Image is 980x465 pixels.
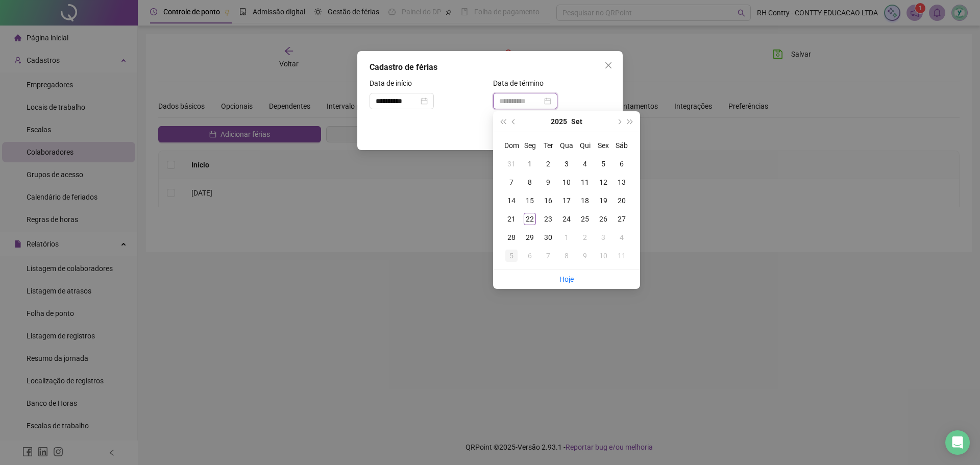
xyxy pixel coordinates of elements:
td: 2025-09-09 [539,173,557,191]
div: 6 [524,250,536,262]
td: 2025-09-17 [557,191,576,210]
td: 2025-10-10 [594,247,612,265]
div: 30 [542,231,554,243]
div: 14 [505,194,518,207]
td: 2025-09-07 [502,173,521,191]
div: 18 [579,194,591,207]
button: Close [600,57,617,74]
div: 8 [524,176,536,188]
td: 2025-10-04 [612,228,631,247]
td: 2025-09-06 [612,155,631,173]
th: Qui [576,136,594,155]
td: 2025-08-31 [502,155,521,173]
div: 10 [597,250,609,262]
div: 12 [597,176,609,188]
th: Sex [594,136,612,155]
th: Ter [539,136,557,155]
div: Cadastro de férias [370,61,610,74]
div: 10 [560,176,573,188]
td: 2025-10-07 [539,247,557,265]
td: 2025-10-01 [557,228,576,247]
td: 2025-10-09 [576,247,594,265]
td: 2025-09-25 [576,210,594,228]
div: 1 [560,231,573,243]
div: 17 [560,194,573,207]
div: 13 [616,176,628,188]
div: 20 [616,194,628,207]
td: 2025-09-28 [502,228,521,247]
label: Data de término [493,78,550,89]
td: 2025-09-14 [502,191,521,210]
td: 2025-10-11 [612,247,631,265]
div: 24 [560,213,573,225]
div: 23 [542,213,554,225]
td: 2025-10-08 [557,247,576,265]
th: Qua [557,136,576,155]
td: 2025-09-10 [557,173,576,191]
div: 11 [616,250,628,262]
button: year panel [551,111,567,132]
td: 2025-09-30 [539,228,557,247]
div: 26 [597,213,609,225]
td: 2025-09-23 [539,210,557,228]
div: 22 [524,213,536,225]
div: 15 [524,194,536,207]
td: 2025-09-03 [557,155,576,173]
th: Sáb [612,136,631,155]
td: 2025-10-06 [521,247,539,265]
div: 6 [616,158,628,170]
div: 4 [579,158,591,170]
th: Seg [521,136,539,155]
div: 16 [542,194,554,207]
a: Hoje [559,275,574,283]
button: prev-year [508,111,520,132]
button: super-next-year [625,111,636,132]
td: 2025-09-04 [576,155,594,173]
div: 2 [542,158,554,170]
button: next-year [613,111,624,132]
div: 5 [505,250,518,262]
td: 2025-09-26 [594,210,612,228]
div: 3 [560,158,573,170]
div: 21 [505,213,518,225]
div: 19 [597,194,609,207]
td: 2025-09-12 [594,173,612,191]
div: 4 [616,231,628,243]
div: 9 [579,250,591,262]
td: 2025-09-27 [612,210,631,228]
td: 2025-09-22 [521,210,539,228]
div: 2 [579,231,591,243]
div: 7 [505,176,518,188]
div: 31 [505,158,518,170]
div: 9 [542,176,554,188]
button: super-prev-year [497,111,508,132]
td: 2025-10-02 [576,228,594,247]
span: close [604,61,612,69]
td: 2025-09-08 [521,173,539,191]
div: 28 [505,231,518,243]
td: 2025-09-24 [557,210,576,228]
td: 2025-09-19 [594,191,612,210]
td: 2025-09-11 [576,173,594,191]
div: 3 [597,231,609,243]
td: 2025-10-03 [594,228,612,247]
label: Data de início [370,78,419,89]
td: 2025-09-01 [521,155,539,173]
div: Open Intercom Messenger [945,430,970,455]
div: 1 [524,158,536,170]
td: 2025-09-13 [612,173,631,191]
td: 2025-09-29 [521,228,539,247]
div: 25 [579,213,591,225]
td: 2025-09-20 [612,191,631,210]
td: 2025-09-05 [594,155,612,173]
td: 2025-09-02 [539,155,557,173]
td: 2025-09-16 [539,191,557,210]
td: 2025-10-05 [502,247,521,265]
td: 2025-09-21 [502,210,521,228]
div: 29 [524,231,536,243]
div: 7 [542,250,554,262]
div: 11 [579,176,591,188]
div: 27 [616,213,628,225]
td: 2025-09-18 [576,191,594,210]
div: 8 [560,250,573,262]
